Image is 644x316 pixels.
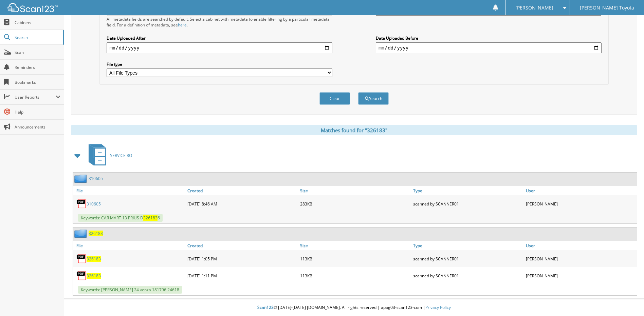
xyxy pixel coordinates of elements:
[524,186,637,195] a: User
[580,6,634,10] span: [PERSON_NAME] Toyota
[64,299,644,316] div: © [DATE]-[DATE] [DOMAIN_NAME]. All rights reserved | appg03-scan123-com |
[15,109,60,115] span: Help
[15,94,56,100] span: User Reports
[89,176,103,181] a: 310605
[411,197,524,211] div: scanned by SCANNER01
[15,20,60,25] span: Cabinets
[186,269,298,282] div: [DATE] 1:11 PM
[411,186,524,195] a: Type
[107,42,332,53] input: start
[298,252,411,265] div: 113KB
[87,273,101,279] a: 326183
[76,271,87,281] img: PDF.png
[376,35,602,41] label: Date Uploaded Before
[87,256,101,262] a: 326183
[15,50,60,55] span: Scan
[298,197,411,211] div: 283KB
[319,92,350,105] button: Clear
[73,241,186,250] a: File
[74,174,89,183] img: folder2.png
[143,215,158,221] span: 326183
[298,269,411,282] div: 113KB
[74,229,89,238] img: folder2.png
[524,197,637,211] div: [PERSON_NAME]
[358,92,389,105] button: Search
[186,186,298,195] a: Created
[411,241,524,250] a: Type
[89,231,103,236] a: 326183
[85,142,132,169] a: SERVICE RO
[73,186,186,195] a: File
[76,254,87,264] img: PDF.png
[15,64,60,70] span: Reminders
[7,3,58,12] img: scan123-logo-white.svg
[15,79,60,85] span: Bookmarks
[78,214,163,222] span: Keywords: CAR MART 13 PRIUS D 6
[298,241,411,250] a: Size
[15,35,59,40] span: Search
[186,197,298,211] div: [DATE] 8:46 AM
[107,16,332,28] div: All metadata fields are searched by default. Select a cabinet with metadata to enable filtering b...
[376,42,602,53] input: end
[257,304,274,310] span: Scan123
[411,269,524,282] div: scanned by SCANNER01
[110,153,132,158] span: SERVICE RO
[524,252,637,265] div: [PERSON_NAME]
[524,269,637,282] div: [PERSON_NAME]
[298,186,411,195] a: Size
[76,199,87,209] img: PDF.png
[178,22,187,28] a: here
[78,286,182,294] span: Keywords: [PERSON_NAME] 24 venza 181796 24618
[15,124,60,130] span: Announcements
[186,252,298,265] div: [DATE] 1:05 PM
[87,201,101,207] a: 310605
[107,35,332,41] label: Date Uploaded After
[411,252,524,265] div: scanned by SCANNER01
[71,125,637,135] div: Matches found for "326183"
[425,304,451,310] a: Privacy Policy
[524,241,637,250] a: User
[186,241,298,250] a: Created
[515,6,553,10] span: [PERSON_NAME]
[107,61,332,67] label: File type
